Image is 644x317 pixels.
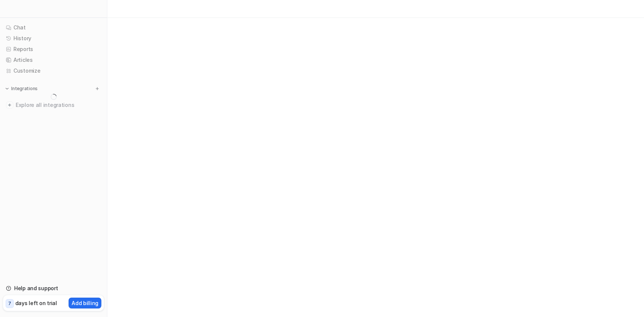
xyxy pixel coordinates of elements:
p: Add billing [72,299,98,307]
img: expand menu [4,86,10,91]
img: explore all integrations [6,101,13,109]
a: Customize [3,66,104,76]
p: Integrations [11,86,38,92]
a: Chat [3,22,104,33]
a: History [3,33,104,44]
span: Explore all integrations [16,99,101,111]
p: 7 [8,300,11,307]
a: Articles [3,55,104,65]
a: Explore all integrations [3,100,104,110]
p: days left on trial [15,299,57,307]
button: Add billing [69,298,101,308]
a: Help and support [3,283,104,294]
a: Reports [3,44,104,54]
button: Integrations [3,85,40,92]
img: menu_add.svg [95,86,100,91]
